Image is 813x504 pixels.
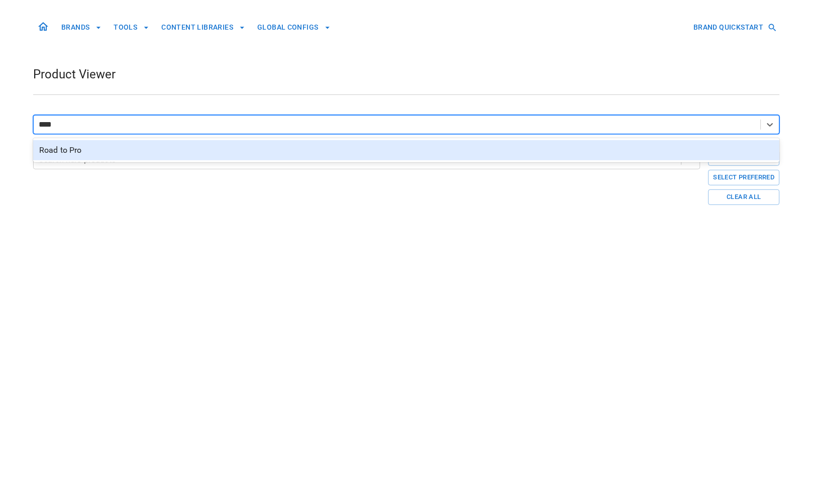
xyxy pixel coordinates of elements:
[57,18,106,37] button: BRANDS
[33,66,116,82] h1: Product Viewer
[33,140,780,160] div: Road to Pro
[708,189,780,205] button: Clear All
[110,18,153,37] button: TOOLS
[708,170,780,185] button: Select Preferred
[157,18,249,37] button: CONTENT LIBRARIES
[690,18,780,37] button: BRAND QUICKSTART
[253,18,335,37] button: GLOBAL CONFIGS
